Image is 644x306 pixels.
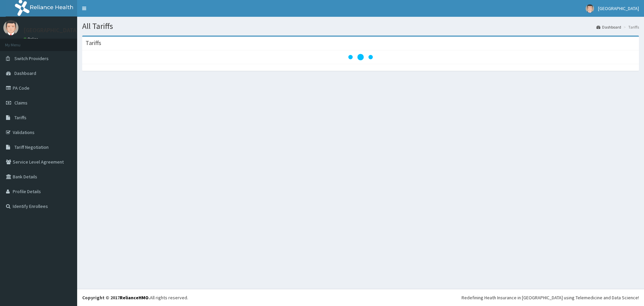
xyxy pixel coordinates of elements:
[86,40,101,46] h3: Tariffs
[3,20,18,35] img: User Image
[347,44,374,71] svg: audio-loading
[14,100,28,106] span: Claims
[120,295,149,301] a: RelianceHMO
[14,70,36,76] span: Dashboard
[82,22,639,31] h1: All Tariffs
[14,55,49,61] span: Switch Providers
[77,289,644,306] footer: All rights reserved.
[14,144,49,150] span: Tariff Negotiation
[23,37,40,41] a: Online
[82,295,150,301] strong: Copyright © 2017 .
[598,5,639,11] span: [GEOGRAPHIC_DATA]
[622,24,639,30] li: Tariffs
[462,294,639,301] div: Redefining Heath Insurance in [GEOGRAPHIC_DATA] using Telemedicine and Data Science!
[586,4,594,13] img: User Image
[23,27,79,33] p: [GEOGRAPHIC_DATA]
[596,24,621,30] a: Dashboard
[14,115,26,121] span: Tariffs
